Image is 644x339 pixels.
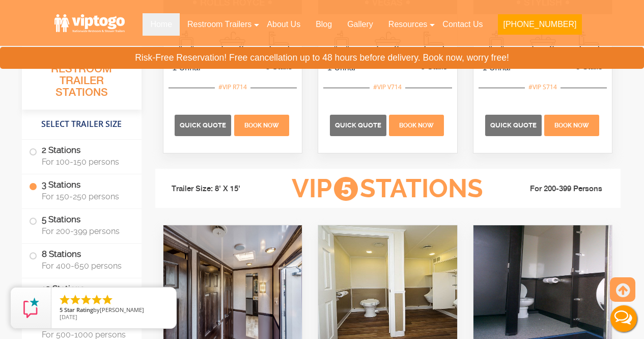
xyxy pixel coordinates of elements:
[69,294,81,306] li: 
[60,313,77,321] span: [DATE]
[435,13,490,36] a: Contact Us
[180,121,226,129] span: Quick Quote
[175,120,233,129] a: Quick Quote
[162,174,276,204] li: Trailer Size: 8' X 15'
[554,122,589,129] span: Book Now
[59,294,71,306] li: 
[80,294,92,306] li: 
[143,13,180,36] a: Home
[490,13,589,41] a: [PHONE_NUMBER]
[335,121,381,129] span: Quick Quote
[22,48,142,110] h3: All Portable Restroom Trailer Stations
[381,13,435,36] a: Resources
[29,209,134,241] label: 5 Stations
[308,13,340,36] a: Blog
[244,122,279,129] span: Book Now
[42,192,129,201] span: For 150-250 persons
[388,120,445,129] a: Book Now
[259,13,308,36] a: About Us
[42,157,129,167] span: For 100-150 persons
[42,261,129,271] span: For 400-650 persons
[101,294,114,306] li: 
[340,13,381,36] a: Gallery
[233,120,290,129] a: Book Now
[29,140,134,171] label: 2 Stations
[60,307,168,314] span: by
[29,174,134,206] label: 3 Stations
[91,294,103,306] li: 
[485,120,543,129] a: Quick Quote
[60,306,63,314] span: 5
[499,183,613,195] li: For 200-399 Persons
[29,278,134,310] label: 10 Stations
[330,120,388,129] a: Quick Quote
[22,115,142,134] h4: Select Trailer Size
[543,120,601,129] a: Book Now
[603,298,644,339] button: Live Chat
[370,81,405,94] div: #VIP V714
[180,13,259,36] a: Restroom Trailers
[525,81,561,94] div: #VIP S714
[21,298,41,318] img: Review Rating
[276,175,499,203] h3: VIP Stations
[64,306,93,314] span: Star Rating
[29,244,134,275] label: 8 Stations
[42,226,129,236] span: For 200-399 persons
[490,121,537,129] span: Quick Quote
[215,81,250,94] div: #VIP R714
[498,14,581,35] button: [PHONE_NUMBER]
[399,122,434,129] span: Book Now
[334,177,358,201] span: 5
[100,306,144,314] span: [PERSON_NAME]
